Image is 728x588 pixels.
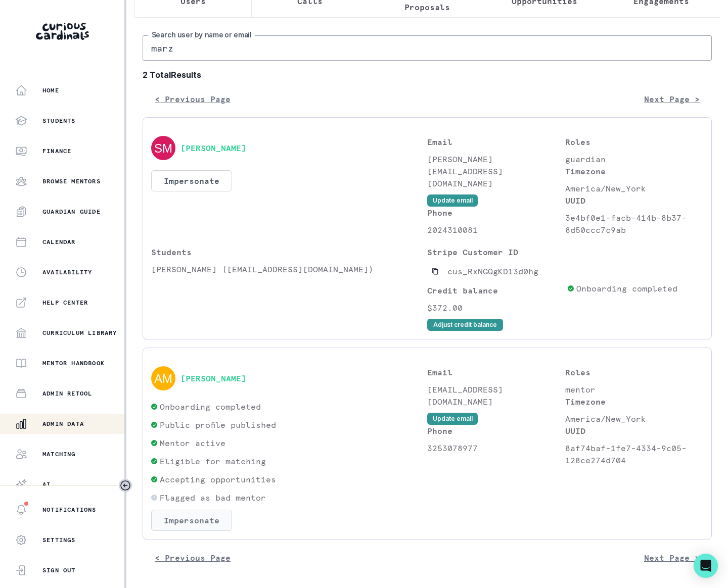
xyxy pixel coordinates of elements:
[151,170,232,191] button: Impersonate
[143,89,243,109] button: < Previous Page
[151,366,175,390] img: svg
[427,302,563,314] p: $372.00
[427,136,565,148] p: Email
[427,366,565,378] p: Email
[42,268,92,276] p: Availability
[427,442,565,454] p: 3253078977
[427,383,565,408] p: [EMAIL_ADDRESS][DOMAIN_NAME]
[565,425,703,437] p: UUID
[565,182,703,194] p: America/New_York
[42,359,105,367] p: Mentor Handbook
[180,143,246,153] button: [PERSON_NAME]
[632,89,712,109] button: Next Page >
[180,373,246,383] button: [PERSON_NAME]
[694,554,718,578] div: Open Intercom Messenger
[565,165,703,177] p: Timezone
[119,479,132,492] button: Toggle sidebar
[632,548,712,568] button: Next Page >
[565,383,703,396] p: mentor
[42,480,51,488] p: AI
[427,224,565,236] p: 2024310081
[565,413,703,425] p: America/New_York
[160,455,266,467] p: Eligible for matching
[143,548,243,568] button: < Previous Page
[42,86,59,94] p: Home
[42,536,76,544] p: Settings
[565,366,703,378] p: Roles
[565,153,703,165] p: guardian
[42,389,92,398] p: Admin Retool
[447,265,538,277] p: cus_RxNGQgKD13d0hg
[42,238,76,246] p: Calendar
[160,492,266,504] p: Flagged as bad mentor
[427,319,503,331] button: Adjust credit balance
[160,401,261,413] p: Onboarding completed
[565,396,703,408] p: Timezone
[160,437,225,449] p: Mentor active
[42,147,71,155] p: Finance
[427,194,478,207] button: Update email
[427,246,563,258] p: Stripe Customer ID
[36,23,89,40] img: Curious Cardinals Logo
[42,420,84,428] p: Admin Data
[151,263,427,275] p: [PERSON_NAME] ([EMAIL_ADDRESS][DOMAIN_NAME])
[427,153,565,189] p: [PERSON_NAME][EMAIL_ADDRESS][DOMAIN_NAME]
[151,510,232,531] button: Impersonate
[565,212,703,236] p: 3e4bf0e1-facb-414b-8b37-8d50ccc7c9ab
[42,299,88,307] p: Help Center
[576,282,677,295] p: Onboarding completed
[42,117,76,125] p: Students
[160,419,276,431] p: Public profile published
[42,506,97,514] p: Notifications
[151,246,427,258] p: Students
[427,413,478,425] button: Update email
[565,136,703,148] p: Roles
[565,194,703,207] p: UUID
[42,208,101,216] p: Guardian Guide
[427,207,565,219] p: Phone
[565,442,703,466] p: 8af74baf-1fe7-4334-9c05-128ce274d704
[42,450,76,458] p: Matching
[151,136,175,160] img: svg
[427,284,563,297] p: Credit balance
[143,69,712,81] b: 2 Total Results
[42,177,101,185] p: Browse Mentors
[427,263,443,279] button: Copied to clipboard
[42,329,117,337] p: Curriculum Library
[42,566,76,574] p: Sign Out
[427,425,565,437] p: Phone
[160,473,276,485] p: Accepting opportunities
